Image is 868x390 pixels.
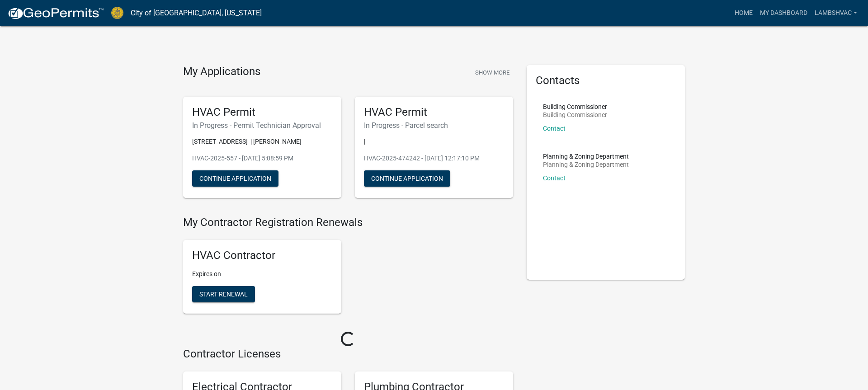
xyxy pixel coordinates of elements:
[364,106,504,119] h5: HVAC Permit
[472,65,513,80] button: Show More
[543,103,607,110] p: Building Commissioner
[364,170,450,187] button: Continue Application
[183,65,260,79] h4: My Applications
[192,137,332,146] p: [STREET_ADDRESS] | [PERSON_NAME]
[183,216,513,229] h4: My Contractor Registration Renewals
[192,269,332,279] p: Expires on
[543,174,566,182] a: Contact
[364,154,504,163] p: HVAC-2025-474242 - [DATE] 12:17:10 PM
[192,121,332,130] h6: In Progress - Permit Technician Approval
[183,216,513,321] wm-registration-list-section: My Contractor Registration Renewals
[192,154,332,163] p: HVAC-2025-557 - [DATE] 5:08:59 PM
[183,348,513,361] h4: Contractor Licenses
[543,153,629,160] p: Planning & Zoning Department
[543,161,629,168] p: Planning & Zoning Department
[364,137,504,146] p: |
[192,286,255,302] button: Start Renewal
[756,5,811,22] a: My Dashboard
[199,291,248,298] span: Start Renewal
[131,5,262,21] a: City of [GEOGRAPHIC_DATA], [US_STATE]
[192,106,332,119] h5: HVAC Permit
[731,5,756,22] a: Home
[811,5,861,22] a: Lambshvac
[364,121,504,130] h6: In Progress - Parcel search
[111,7,123,19] img: City of Jeffersonville, Indiana
[543,112,607,118] p: Building Commissioner
[536,74,676,87] h5: Contacts
[543,125,566,132] a: Contact
[192,249,332,262] h5: HVAC Contractor
[192,170,278,187] button: Continue Application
